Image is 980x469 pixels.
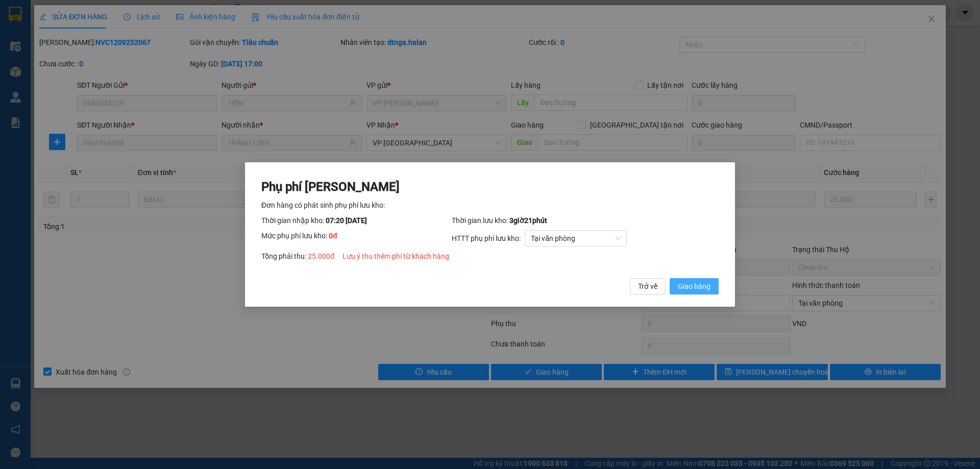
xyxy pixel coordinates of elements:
span: Phụ phí [PERSON_NAME] [261,180,400,194]
img: logo.jpg [13,13,89,64]
div: Thời gian nhập kho: [261,215,452,226]
span: 0 đ [329,232,337,240]
span: Tại văn phòng [531,231,621,246]
span: Lưu ý thu thêm phí từ khách hàng [342,252,449,260]
div: Đơn hàng có phát sinh phụ phí lưu kho: [261,200,719,211]
div: Thời gian lưu kho: [452,215,719,226]
b: GỬI : VP [GEOGRAPHIC_DATA] [13,69,152,104]
button: Trở về [630,278,666,294]
button: Giao hàng [670,278,719,294]
span: 3 giờ 21 phút [509,216,547,225]
span: 07:20 [DATE] [326,216,367,225]
div: Tổng phải thu: [261,251,719,262]
div: Mức phụ phí lưu kho: [261,230,452,246]
li: 271 - [PERSON_NAME] - [GEOGRAPHIC_DATA] - [GEOGRAPHIC_DATA] [95,25,427,38]
div: HTTT phụ phí lưu kho: [452,230,719,246]
span: Giao hàng [678,281,710,292]
span: 25.000 đ [308,252,334,260]
span: Trở về [638,281,657,292]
